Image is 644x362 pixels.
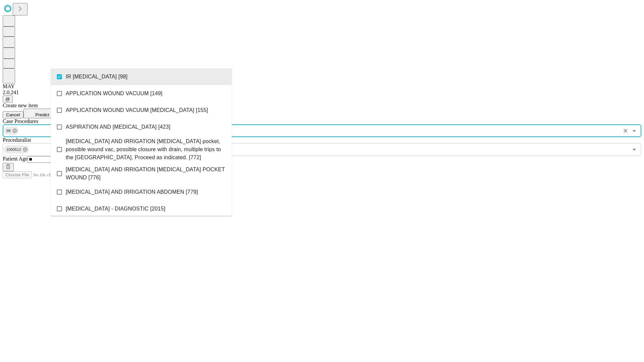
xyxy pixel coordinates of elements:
[4,145,29,154] div: 1000512
[3,83,641,89] div: MAY
[6,112,20,117] span: Cancel
[3,96,13,103] button: @
[3,103,38,108] span: Create new item
[66,137,226,162] span: [MEDICAL_DATA] AND IRRIGATION [MEDICAL_DATA] pocket, possible wound vac, possible closure with dr...
[3,111,23,118] button: Cancel
[66,188,198,196] span: [MEDICAL_DATA] AND IRRIGATION ABDOMEN [779]
[66,89,162,98] span: APPLICATION WOUND VACUUM [149]
[5,97,10,102] span: @
[66,205,165,213] span: [MEDICAL_DATA] - DIAGNOSTIC [2015]
[3,156,28,162] span: Patient Age
[630,145,639,154] button: Open
[630,126,639,135] button: Close
[4,146,24,154] span: 1000512
[3,118,38,124] span: Scheduled Procedure
[35,112,49,117] span: Predict
[3,137,31,143] span: Proceduralist
[66,73,127,81] span: IR [MEDICAL_DATA] [98]
[66,166,226,182] span: [MEDICAL_DATA] AND IRRIGATION [MEDICAL_DATA] POCKET WOUND [776]
[4,127,19,135] div: 98
[4,127,13,135] span: 98
[66,123,170,131] span: ASPIRATION AND [MEDICAL_DATA] [423]
[3,89,641,96] div: 2.0.241
[621,126,630,135] button: Clear
[23,109,54,118] button: Predict
[66,106,208,114] span: APPLICATION WOUND VACUUM [MEDICAL_DATA] [155]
